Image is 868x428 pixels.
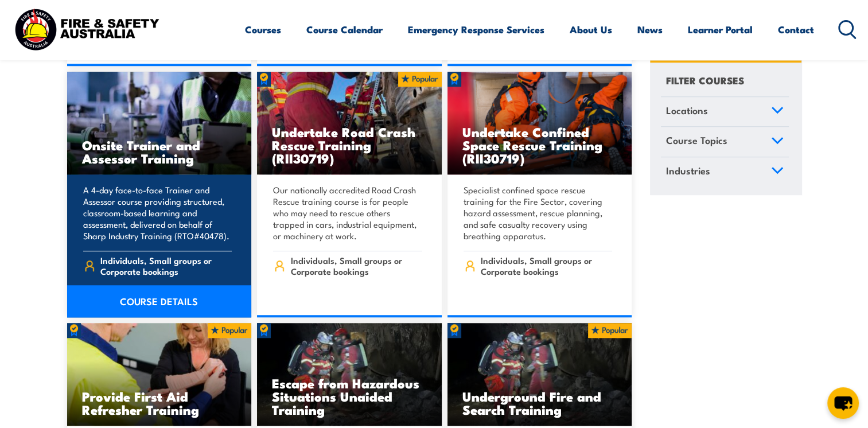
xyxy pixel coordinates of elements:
[827,387,859,419] button: chat-button
[257,72,442,175] img: Road Crash Rescue Training
[82,138,237,165] h3: Onsite Trainer and Assessor Training
[100,255,232,277] span: Individuals, Small groups or Corporate bookings
[272,125,427,165] h3: Undertake Road Crash Rescue Training (RII30719)
[67,323,252,426] a: Provide First Aid Refresher Training
[245,14,281,45] a: Courses
[447,323,632,426] img: Underground mine rescue
[82,390,237,416] h3: Provide First Aid Refresher Training
[257,323,442,426] a: Escape from Hazardous Situations Unaided Training
[291,255,422,277] span: Individuals, Small groups or Corporate bookings
[570,14,612,45] a: About Us
[67,72,252,175] a: Onsite Trainer and Assessor Training
[67,323,252,426] img: Provide First Aid (Blended Learning)
[666,103,708,118] span: Locations
[481,255,612,277] span: Individuals, Small groups or Corporate bookings
[778,14,814,45] a: Contact
[661,157,789,187] a: Industries
[306,14,383,45] a: Course Calendar
[408,14,544,45] a: Emergency Response Services
[464,184,613,242] p: Specialist confined space rescue training for the Fire Sector, covering hazard assessment, rescue...
[67,285,252,317] a: COURSE DETAILS
[273,184,422,242] p: Our nationally accredited Road Crash Rescue training course is for people who may need to rescue ...
[257,72,442,175] a: Undertake Road Crash Rescue Training (RII30719)
[666,163,710,178] span: Industries
[462,125,617,165] h3: Undertake Confined Space Rescue Training (RII30719)
[447,323,632,426] a: Underground Fire and Search Training
[447,72,632,175] img: Undertake Confined Space Rescue Training (non Fire-Sector) (2)
[462,390,617,416] h3: Underground Fire and Search Training
[67,72,252,175] img: Safety For Leaders
[637,14,663,45] a: News
[661,97,789,127] a: Locations
[666,133,727,149] span: Course Topics
[257,323,442,426] img: Underground mine rescue
[272,376,427,416] h3: Escape from Hazardous Situations Unaided Training
[447,72,632,175] a: Undertake Confined Space Rescue Training (RII30719)
[83,184,232,242] p: A 4-day face-to-face Trainer and Assessor course providing structured, classroom-based learning a...
[661,127,789,157] a: Course Topics
[666,72,744,88] h4: FILTER COURSES
[688,14,753,45] a: Learner Portal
